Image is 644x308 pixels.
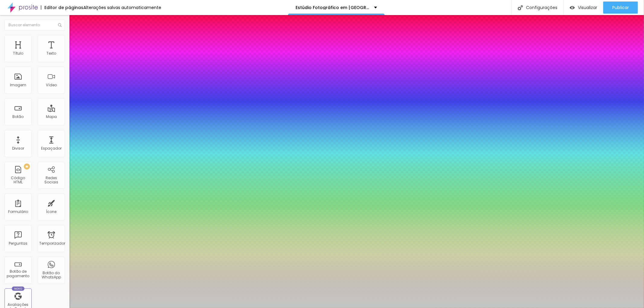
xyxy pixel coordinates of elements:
[13,51,23,56] font: Título
[39,241,65,246] font: Temporizador
[8,209,28,214] font: Formulário
[5,20,65,30] input: Buscar elemento
[58,23,62,27] img: Ícone
[12,146,24,151] font: Divisor
[46,51,56,56] font: Texto
[570,5,575,10] img: view-1.svg
[13,114,24,119] font: Botão
[46,114,57,119] font: Mapa
[83,5,161,11] font: Alterações salvas automaticamente
[46,209,57,214] font: Ícone
[41,146,62,151] font: Espaçador
[44,5,83,11] font: Editor de páginas
[603,2,638,14] button: Publicar
[518,5,523,10] img: Ícone
[46,82,57,87] font: Vídeo
[10,82,26,87] font: Imagem
[578,5,597,11] font: Visualizar
[11,175,25,185] font: Código HTML
[42,270,61,280] font: Botão do WhatsApp
[7,269,30,278] font: Botão de pagamento
[44,175,58,185] font: Redes Sociais
[14,287,22,291] font: Novo
[612,5,629,11] font: Publicar
[564,2,603,14] button: Visualizar
[296,5,397,11] font: Estúdio Fotográfico em [GEOGRAPHIC_DATA]
[9,241,27,246] font: Perguntas
[526,5,557,11] font: Configurações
